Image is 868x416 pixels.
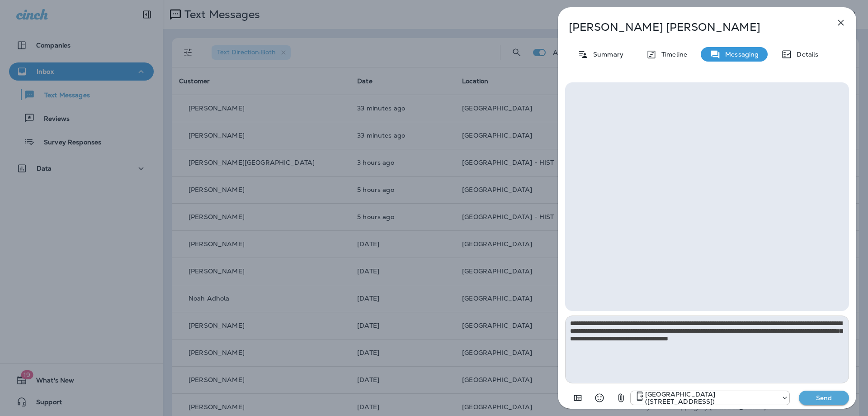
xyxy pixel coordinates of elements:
[569,21,816,33] p: [PERSON_NAME] [PERSON_NAME]
[657,51,687,58] p: Timeline
[589,51,623,58] p: Summary
[631,391,789,405] div: +1 (402) 571-1201
[792,51,818,58] p: Details
[805,394,843,402] p: Send
[569,389,587,407] button: Add in a premade template
[590,389,609,407] button: Select an emoji
[721,51,759,58] p: Messaging
[799,391,849,405] button: Send
[645,391,777,405] p: [GEOGRAPHIC_DATA] ([STREET_ADDRESS])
